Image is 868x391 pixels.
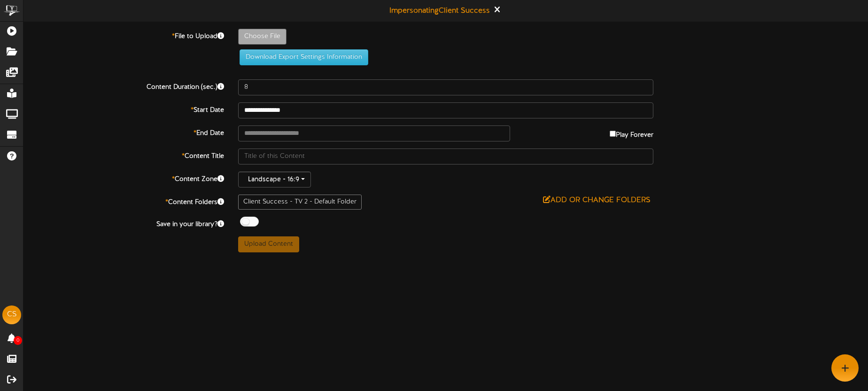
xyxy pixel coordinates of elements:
[16,102,231,115] label: Start Date
[2,305,21,324] div: CS
[16,217,231,229] label: Save in your library?
[16,79,231,92] label: Content Duration (sec.)
[238,195,362,210] div: Client Success - TV 2 - Default Folder
[14,336,22,345] span: 0
[16,149,231,161] label: Content Title
[238,172,311,188] button: Landscape - 16:9
[16,195,231,207] label: Content Folders
[240,49,368,65] button: Download Export Settings Information
[610,131,616,137] input: Play Forever
[16,172,231,184] label: Content Zone
[238,236,299,252] button: Upload Content
[610,125,653,140] label: Play Forever
[540,195,653,206] button: Add or Change Folders
[235,54,368,61] a: Download Export Settings Information
[16,125,231,138] label: End Date
[238,149,653,164] input: Title of this Content
[16,29,231,41] label: File to Upload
